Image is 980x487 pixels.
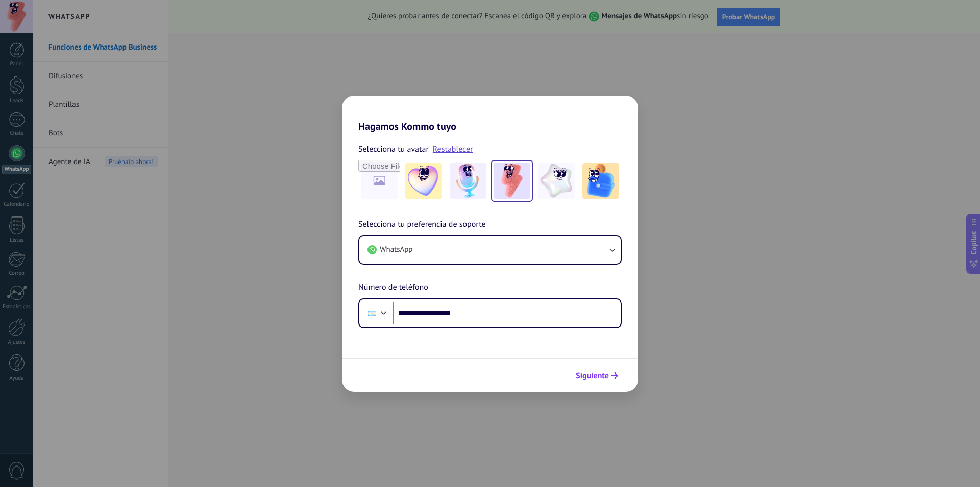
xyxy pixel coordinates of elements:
[582,163,619,199] img: -5.jpeg
[576,372,609,379] span: Siguiente
[571,367,623,384] button: Siguiente
[358,218,486,231] span: Selecciona tu preferencia de soporte
[433,144,473,154] a: Restablecer
[494,163,530,199] img: -3.jpeg
[450,163,486,199] img: -2.jpeg
[342,96,638,132] h2: Hagamos Kommo tuyo
[538,163,575,199] img: -4.jpeg
[358,281,428,294] span: Número de teléfono
[380,245,412,255] span: WhatsApp
[405,163,442,199] img: -1.jpeg
[358,143,429,156] span: Selecciona tu avatar
[359,236,621,264] button: WhatsApp
[362,303,382,324] div: Argentina: + 54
